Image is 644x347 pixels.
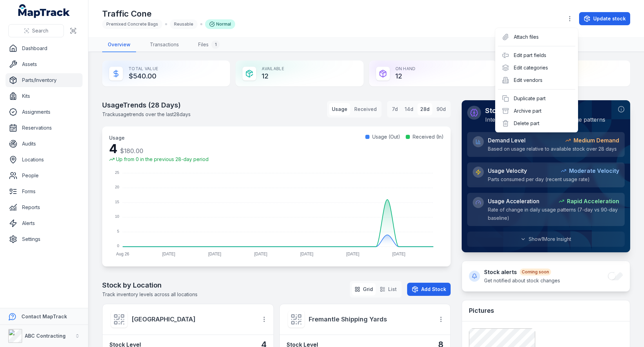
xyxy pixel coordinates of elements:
[498,74,575,86] div: Edit vendors
[498,105,575,117] div: Archive part
[498,117,575,130] div: Delete part
[498,49,575,62] div: Edit part fields
[498,62,575,74] div: Edit categories
[498,31,575,43] div: Attach files
[498,92,575,105] div: Duplicate part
